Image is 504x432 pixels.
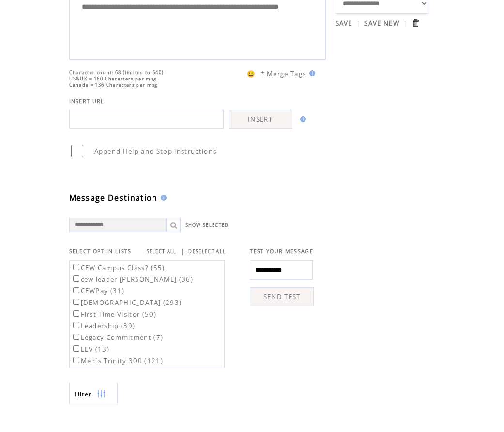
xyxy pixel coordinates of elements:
label: Men`s Trinity 300 (121) [71,356,164,365]
input: CEWPay (31) [73,287,79,293]
input: cew leader [PERSON_NAME] (36) [73,275,79,282]
input: Men`s Trinity 300 (121) [73,357,79,363]
input: First Time Visitor (50) [73,310,79,317]
span: TEST YOUR MESSAGE [250,248,313,255]
label: CEW Campus Class? (55) [71,263,165,272]
img: help.gif [158,195,167,201]
input: Submit [411,18,420,28]
img: filters.png [97,383,106,405]
a: SAVE NEW [364,19,399,28]
span: US&UK = 160 Characters per msg [69,76,157,82]
span: Character count: 68 (limited to 640) [69,69,164,76]
label: First Time Visitor (50) [71,310,157,319]
input: Leadership (39) [73,322,79,328]
label: Legacy Commitment (7) [71,333,164,342]
a: SEND TEST [250,287,314,306]
label: [DEMOGRAPHIC_DATA] (293) [71,298,182,307]
span: * Merge Tags [261,69,306,78]
a: SAVE [336,19,352,28]
label: CEWPay (31) [71,287,125,295]
span: | [403,19,407,28]
span: Append Help and Stop instructions [94,147,217,156]
a: Filter [69,383,118,404]
label: Leadership (39) [71,321,136,330]
a: INSERT [229,110,292,129]
span: | [356,19,360,28]
a: SHOW SELECTED [185,222,229,228]
span: Canada = 136 Characters per msg [69,82,158,88]
label: cew leader [PERSON_NAME] (36) [71,275,194,284]
span: Message Destination [69,192,158,203]
input: Legacy Commitment (7) [73,334,79,340]
label: LEV (13) [71,345,110,353]
input: LEV (13) [73,345,79,352]
span: 😀 [247,69,256,78]
span: | [181,247,184,256]
a: DESELECT ALL [188,248,226,255]
img: help.gif [306,70,315,76]
a: SELECT ALL [147,248,177,255]
input: [DEMOGRAPHIC_DATA] (293) [73,299,79,305]
span: SELECT OPT-IN LISTS [69,248,132,255]
input: CEW Campus Class? (55) [73,264,79,270]
img: help.gif [297,116,306,122]
span: Show filters [75,390,92,398]
span: INSERT URL [69,98,105,105]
